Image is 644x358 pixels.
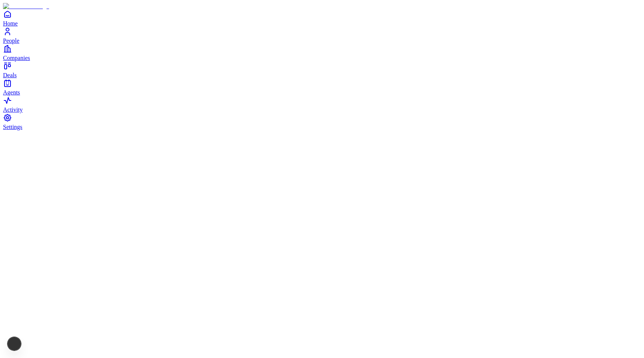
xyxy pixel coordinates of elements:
span: Activity [3,106,23,113]
a: People [3,27,641,44]
a: Deals [3,61,641,78]
a: Activity [3,96,641,113]
span: Home [3,20,18,27]
a: Settings [3,113,641,130]
span: Agents [3,89,20,96]
a: Companies [3,44,641,61]
span: Deals [3,72,17,78]
span: Companies [3,55,30,61]
span: People [3,37,20,44]
img: Item Brain Logo [3,3,49,10]
a: Home [3,10,641,27]
a: Agents [3,79,641,96]
span: Settings [3,124,23,130]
